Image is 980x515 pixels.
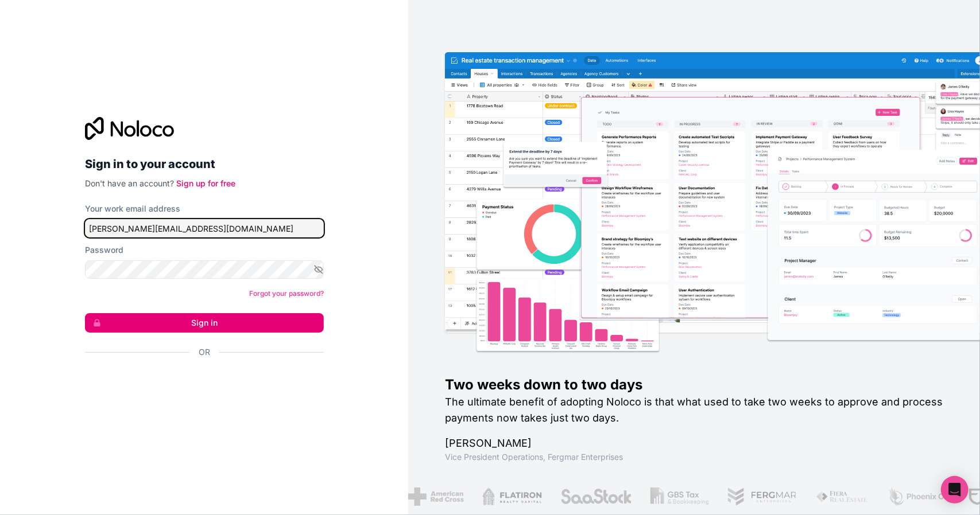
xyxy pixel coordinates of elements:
[176,178,235,188] a: Sign up for free
[79,370,320,396] iframe: Sign in with Google Button
[249,289,324,298] a: Forgot your password?
[445,394,943,426] h2: The ultimate benefit of adopting Noloco is that what used to take two weeks to approve and proces...
[85,219,324,237] input: Email address
[199,346,210,358] span: Or
[85,260,324,279] input: Password
[815,487,869,506] img: /assets/fiera-fwj2N5v4.png
[85,178,174,188] span: Don't have an account?
[445,435,943,451] h1: [PERSON_NAME]
[727,487,797,506] img: /assets/fergmar-CudnrXN5.png
[445,451,943,463] h1: Vice President Operations , Fergmar Enterprises
[650,487,709,506] img: /assets/gbstax-C-GtDUiK.png
[85,313,324,333] button: Sign in
[85,203,180,214] label: Your work email address
[941,476,969,504] div: Open Intercom Messenger
[560,487,633,506] img: /assets/saastock-C6Zbiodz.png
[408,487,464,506] img: /assets/american-red-cross-BAupjrZR.png
[482,487,542,506] img: /assets/flatiron-C8eUkumj.png
[445,376,943,394] h1: Two weeks down to two days
[85,154,324,174] h2: Sign in to your account
[888,487,950,506] img: /assets/phoenix-BREaitsQ.png
[85,244,123,256] label: Password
